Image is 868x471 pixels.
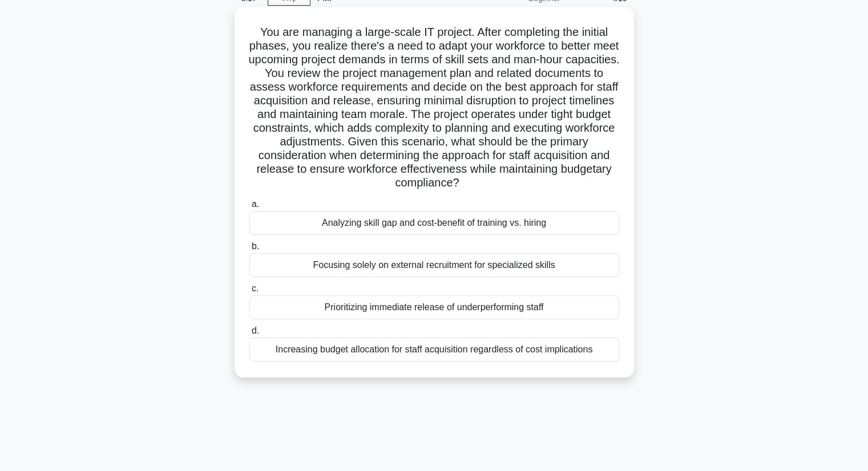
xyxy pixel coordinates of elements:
span: a. [252,199,259,209]
span: b. [252,241,259,251]
span: c. [252,283,259,293]
div: Analyzing skill gap and cost-benefit of training vs. hiring [249,211,619,235]
div: Focusing solely on external recruitment for specialized skills [249,253,619,277]
h5: You are managing a large-scale IT project. After completing the initial phases, you realize there... [248,25,620,190]
div: Increasing budget allocation for staff acquisition regardless of cost implications [249,338,619,362]
div: Prioritizing immediate release of underperforming staff [249,295,619,319]
span: d. [252,326,259,335]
